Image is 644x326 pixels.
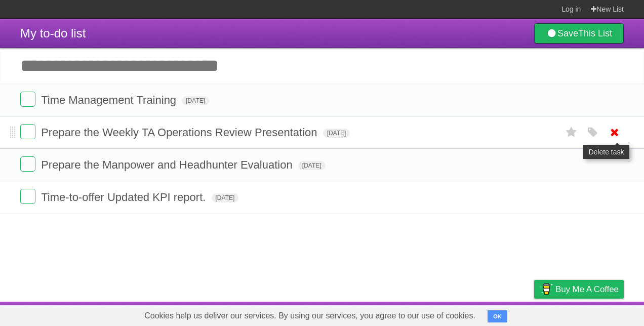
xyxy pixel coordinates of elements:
a: SaveThis List [534,23,624,44]
a: Terms [487,304,509,323]
a: Privacy [521,304,547,323]
span: [DATE] [212,193,239,202]
label: Star task [562,124,581,141]
label: Done [20,189,35,204]
span: Time Management Training [41,94,179,106]
span: My to-do list [20,26,86,40]
button: OK [488,310,507,322]
a: Buy me a coffee [534,280,624,299]
span: Prepare the Weekly TA Operations Review Presentation [41,126,319,139]
label: Done [20,156,35,172]
span: Cookies help us deliver our services. By using our services, you agree to our use of cookies. [134,306,486,326]
a: About [399,304,421,323]
span: [DATE] [298,161,326,170]
label: Done [20,92,35,107]
b: This List [578,28,612,38]
span: [DATE] [182,96,209,105]
a: Developers [433,304,474,323]
label: Done [20,124,35,139]
span: Prepare the Manpower and Headhunter Evaluation [41,158,295,171]
img: Buy me a coffee [539,280,553,298]
a: Suggest a feature [560,304,624,323]
span: Time-to-offer Updated KPI report. [41,191,208,203]
span: [DATE] [323,129,350,138]
span: Buy me a coffee [555,280,619,298]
